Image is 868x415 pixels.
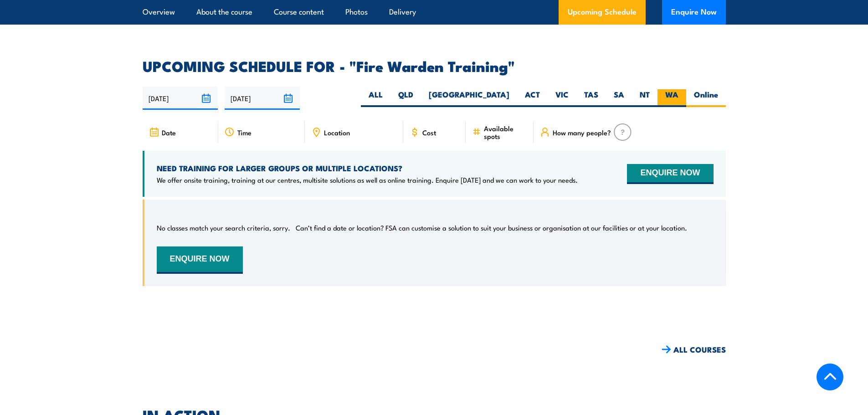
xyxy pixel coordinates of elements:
[143,59,726,72] h2: UPCOMING SCHEDULE FOR - "Fire Warden Training"
[657,89,686,107] label: WA
[225,87,300,110] input: To date
[606,89,632,107] label: SA
[662,344,726,355] a: ALL COURSES
[157,246,243,274] button: ENQUIRE NOW
[548,89,576,107] label: VIC
[162,128,176,136] span: Date
[422,128,436,136] span: Cost
[157,163,578,173] h4: NEED TRAINING FOR LARGER GROUPS OR MULTIPLE LOCATIONS?
[421,89,517,107] label: [GEOGRAPHIC_DATA]
[324,128,350,136] span: Location
[632,89,657,107] label: NT
[237,128,252,136] span: Time
[627,164,713,184] button: ENQUIRE NOW
[553,128,611,136] span: How many people?
[157,175,578,184] p: We offer onsite training, training at our centres, multisite solutions as well as online training...
[686,89,726,107] label: Online
[361,89,390,107] label: ALL
[484,124,527,140] span: Available spots
[143,87,218,110] input: From date
[390,89,421,107] label: QLD
[296,223,687,232] p: Can’t find a date or location? FSA can customise a solution to suit your business or organisation...
[517,89,548,107] label: ACT
[576,89,606,107] label: TAS
[157,223,290,232] p: No classes match your search criteria, sorry.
